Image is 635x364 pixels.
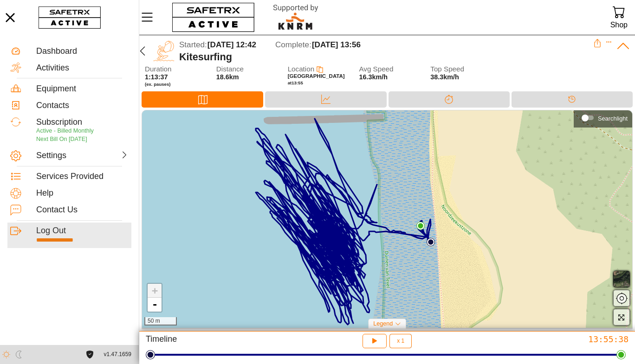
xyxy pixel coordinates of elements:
[427,238,435,246] img: PathStart.svg
[389,91,510,108] div: Splits
[275,40,311,49] span: Complete:
[36,63,129,73] div: Activities
[36,128,94,134] span: Active - Billed Monthly
[606,39,612,45] button: Expand
[262,2,329,32] img: RescueLogo.svg
[430,65,490,73] span: Top Speed
[288,65,314,73] span: Location
[36,226,129,236] div: Log Out
[207,40,256,49] span: [DATE] 12:42
[36,117,129,128] div: Subscription
[36,101,129,111] div: Contacts
[10,62,21,73] img: Activities.svg
[416,222,425,230] img: PathEnd.svg
[2,351,10,358] img: ModeLight.svg
[144,317,177,326] div: 50 m
[512,91,633,108] div: Timeline
[139,7,162,27] button: Menu
[389,334,412,348] button: x 1
[148,284,162,298] a: Zoom in
[145,65,204,73] span: Duration
[216,65,276,73] span: Distance
[312,40,361,49] span: [DATE] 13:56
[36,151,81,161] div: Settings
[98,347,137,362] button: v1.47.1659
[265,91,386,108] div: Data
[10,83,21,94] img: Equipment.svg
[469,334,629,345] div: 13:55:38
[153,40,175,62] img: KITE_SURFING.svg
[10,188,21,199] img: Help.svg
[288,73,345,79] span: [GEOGRAPHIC_DATA]
[36,172,129,182] div: Services Provided
[145,82,204,87] span: (ex. pauses)
[359,65,418,73] span: Avg Speed
[10,116,21,128] img: Subscription.svg
[148,298,162,312] a: Zoom out
[146,334,305,348] div: Timeline
[598,115,628,122] div: Searchlight
[373,320,393,327] span: Legend
[36,205,129,215] div: Contact Us
[36,46,129,57] div: Dashboard
[145,73,168,81] span: 1:13:37
[15,351,23,358] img: ModeDark.svg
[179,40,207,49] span: Started:
[36,188,129,198] div: Help
[104,350,131,359] span: v1.47.1659
[36,84,129,94] div: Equipment
[84,351,96,358] a: License Agreement
[179,51,593,63] div: Kitesurfing
[578,111,628,125] div: Searchlight
[142,91,263,108] div: Map
[36,136,87,142] span: Next Bill On [DATE]
[135,39,150,63] button: Back
[10,204,21,216] img: ContactUs.svg
[610,19,628,31] div: Shop
[430,73,459,81] span: 38.3km/h
[216,73,239,81] span: 18.6km
[397,338,404,344] span: x 1
[288,80,303,85] span: at 13:55
[359,73,388,81] span: 16.3km/h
